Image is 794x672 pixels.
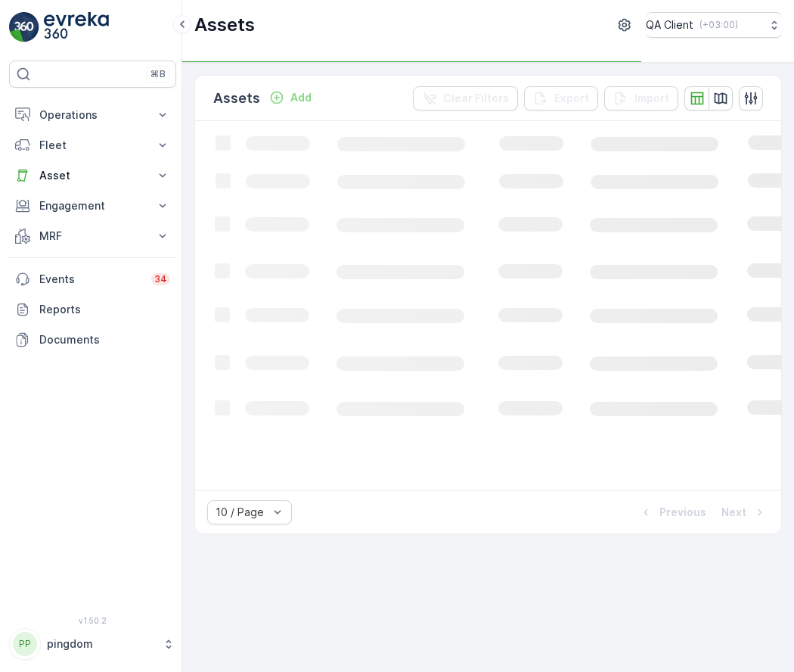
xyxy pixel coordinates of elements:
a: Documents [9,325,176,355]
button: Add [263,89,318,107]
p: Import [634,91,669,106]
button: Asset [9,160,176,191]
p: Operations [39,107,146,123]
button: Clear Filters [413,86,518,110]
p: Asset [39,168,146,183]
button: PPpingdom [9,628,176,660]
p: Previous [659,505,706,520]
div: PP [13,632,37,656]
button: Export [524,86,598,110]
img: logo_light-DOdMpM7g.png [44,12,109,42]
p: Reports [39,302,170,317]
p: Next [721,505,746,520]
button: Fleet [9,130,176,160]
button: Operations [9,100,176,130]
button: Engagement [9,191,176,221]
p: pingdom [47,636,155,652]
a: Events34 [9,264,176,294]
p: Export [554,91,589,106]
p: Assets [194,13,255,37]
p: MRF [39,229,146,244]
p: Assets [213,88,260,109]
p: Fleet [39,138,146,153]
img: logo [9,12,39,42]
p: ( +03:00 ) [699,19,738,31]
span: v 1.50.2 [9,616,176,625]
button: Import [604,86,678,110]
a: Reports [9,294,176,325]
p: QA Client [646,17,693,33]
p: Engagement [39,198,146,213]
p: Documents [39,332,170,347]
button: Next [720,503,769,521]
button: MRF [9,221,176,251]
p: Events [39,272,142,287]
p: Clear Filters [443,91,509,106]
button: QA Client(+03:00) [646,12,782,38]
button: Previous [637,503,708,521]
p: 34 [154,273,167,285]
p: ⌘B [150,68,166,80]
p: Add [290,90,312,105]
